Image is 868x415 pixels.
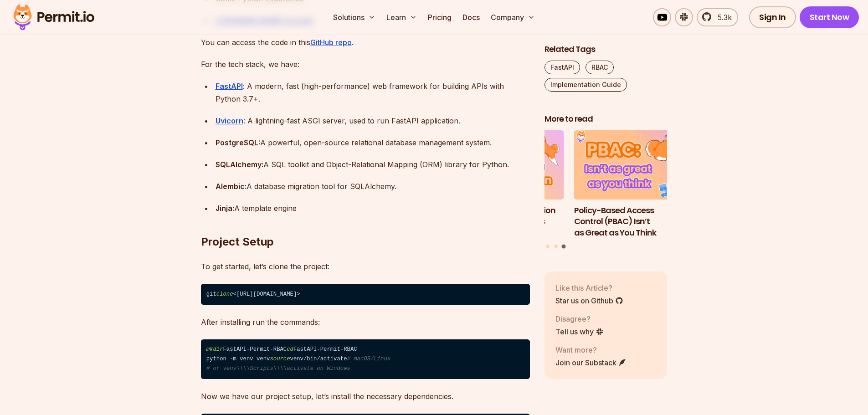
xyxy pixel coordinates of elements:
a: Tell us why [555,326,604,337]
a: Policy-Based Access Control (PBAC) Isn’t as Great as You ThinkPolicy-Based Access Control (PBAC) ... [574,130,697,239]
img: Implementing Authentication and Authorization in Next.js [441,130,564,200]
strong: Alembic: [216,182,247,191]
div: : A lightning-fast ASGI server, used to run FastAPI application. [216,114,530,127]
span: cd [287,346,293,353]
span: # macOS/Linux [347,356,391,362]
h3: Policy-Based Access Control (PBAC) Isn’t as Great as You Think [574,205,697,238]
a: 5.3k [697,8,738,26]
a: Implementation Guide [544,78,627,92]
span: # or venv\\\\Scripts\\\\activate on Windows [206,365,350,372]
a: Join our Substack [555,357,627,368]
a: Start Now [800,6,859,28]
button: Solutions [329,8,379,26]
span: clone [216,291,233,297]
h2: Project Setup [201,198,530,249]
code: FastAPI-Permit-RBAC FastAPI-Permit-RBAC python -m venv venv venv/bin/activate [201,339,530,379]
h3: Implementing Authentication and Authorization in Next.js [441,205,564,227]
button: Go to slide 2 [554,244,558,248]
button: Go to slide 1 [546,244,550,248]
button: Go to slide 3 [562,244,566,248]
a: Sign In [749,6,796,28]
a: Pricing [424,8,455,26]
span: 5.3k [712,12,732,23]
img: Policy-Based Access Control (PBAC) Isn’t as Great as You Think [574,130,697,200]
img: Permit logo [9,2,98,33]
a: FastAPI [544,61,580,74]
div: : A modern, fast (high-performance) web framework for building APIs with Python 3.7+. [216,80,530,105]
strong: SQLAlchemy: [216,160,263,169]
li: 3 of 3 [574,130,697,239]
p: After installing run the commands: [201,316,530,328]
a: GitHub repo [310,38,352,47]
div: Posts [544,130,668,250]
a: Star us on Github [555,295,623,306]
span: source [270,356,290,362]
div: A SQL toolkit and Object-Relational Mapping (ORM) library for Python. [216,158,530,171]
button: Company [487,8,539,26]
strong: Jinja: [216,204,234,213]
div: A database migration tool for SQLAlchemy. [216,180,530,193]
a: Docs [459,8,483,26]
p: For the tech stack, we have: [201,58,530,71]
p: To get started, let’s clone the project: [201,260,530,273]
button: Learn [383,8,421,26]
a: Uvicorn [216,116,243,125]
a: RBAC [586,61,614,74]
p: Disagree? [555,313,604,324]
a: FastAPI [216,82,243,91]
li: 2 of 3 [441,130,564,239]
p: Like this Article? [555,282,623,293]
p: Want more? [555,344,627,355]
h2: Related Tags [544,44,668,55]
span: mkdir [206,346,223,353]
p: Now we have our project setup, let’s install the necessary dependencies. [201,390,530,403]
p: You can access the code in this . [201,36,530,49]
div: A template engine [216,202,530,215]
code: git <[URL][DOMAIN_NAME]> [201,284,530,305]
div: A powerful, open-source relational database management system. [216,136,530,149]
strong: PostgreSQL: [216,138,260,147]
h2: More to read [544,113,668,125]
